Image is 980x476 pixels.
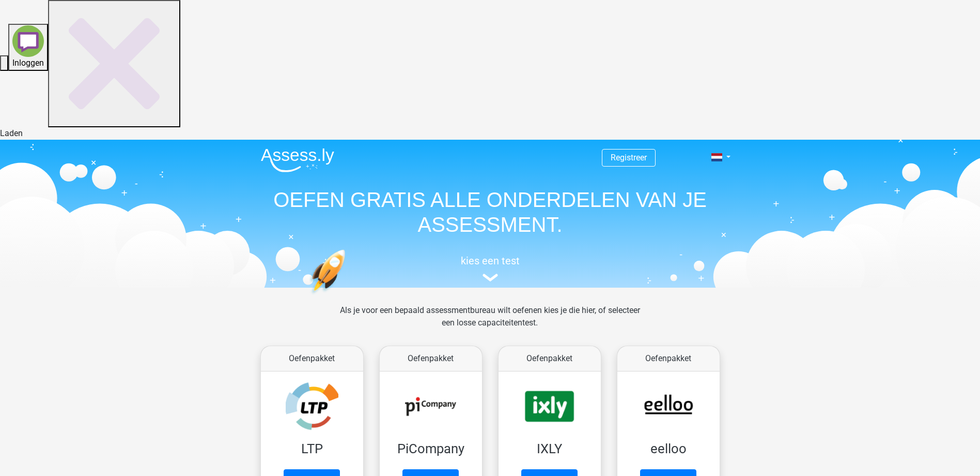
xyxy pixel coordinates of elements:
img: oefenen [309,249,385,343]
a: Registreer [611,153,647,162]
div: Als je voor een bepaald assessmentbureau wilt oefenen kies je die hier, of selecteer een losse ca... [332,304,648,341]
img: assessment [483,274,498,281]
span: Inloggen [12,58,44,68]
h1: OEFEN GRATIS ALLE ONDERDELEN VAN JE ASSESSMENT. [253,187,728,237]
img: Assessly [261,148,334,172]
h5: kies een test [253,255,728,267]
a: kies een test [253,255,728,282]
